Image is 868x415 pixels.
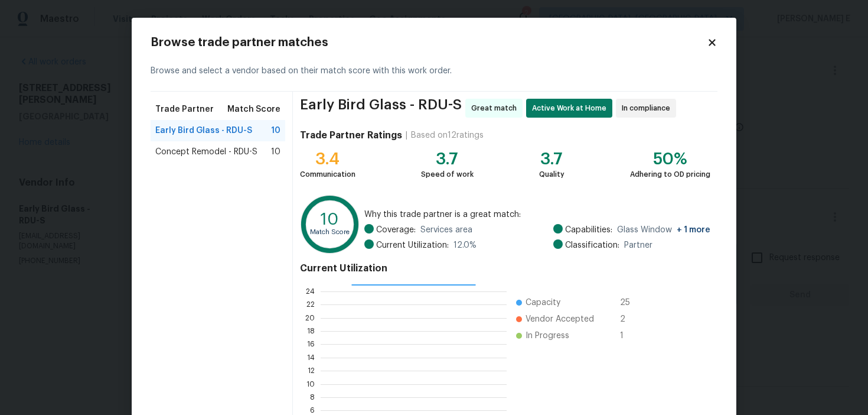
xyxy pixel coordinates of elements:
[306,288,315,295] text: 24
[307,341,315,348] text: 16
[620,330,639,342] span: 1
[364,209,710,221] span: Why this trade partner is a great match:
[630,153,710,165] div: 50%
[310,394,315,401] text: 8
[151,51,717,92] div: Browse and select a vendor based on their match score with this work order.
[677,226,710,234] span: + 1 more
[376,239,449,251] span: Current Utilization:
[376,224,416,236] span: Coverage:
[300,153,355,165] div: 3.4
[321,211,339,228] text: 10
[300,99,462,118] span: Early Bird Glass - RDU-S
[155,146,257,158] span: Concept Remodel - RDU-S
[624,239,652,251] span: Partner
[565,224,612,236] span: Capabilities:
[300,129,402,141] h4: Trade Partner Ratings
[155,125,252,137] span: Early Bird Glass - RDU-S
[453,239,477,251] span: 12.0 %
[300,262,710,274] h4: Current Utilization
[421,168,474,180] div: Speed of work
[539,153,564,165] div: 3.7
[402,129,411,141] div: |
[306,301,315,308] text: 22
[526,330,569,342] span: In Progress
[227,103,280,115] span: Match Score
[307,354,315,361] text: 14
[620,313,639,325] span: 2
[305,315,315,322] text: 20
[420,224,472,236] span: Services area
[310,229,350,235] text: Match Score
[300,168,355,180] div: Communication
[411,129,484,141] div: Based on 12 ratings
[310,407,315,414] text: 6
[617,224,710,236] span: Glass Window
[155,103,214,115] span: Trade Partner
[620,297,639,309] span: 25
[630,168,710,180] div: Adhering to OD pricing
[532,102,611,114] span: Active Work at Home
[307,328,315,335] text: 18
[271,146,280,158] span: 10
[306,381,315,388] text: 10
[526,297,560,309] span: Capacity
[565,239,619,251] span: Classification:
[539,168,564,180] div: Quality
[421,153,474,165] div: 3.7
[622,102,675,114] span: In compliance
[308,367,315,374] text: 12
[471,102,521,114] span: Great match
[526,313,594,325] span: Vendor Accepted
[151,37,707,48] h2: Browse trade partner matches
[271,125,280,137] span: 10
